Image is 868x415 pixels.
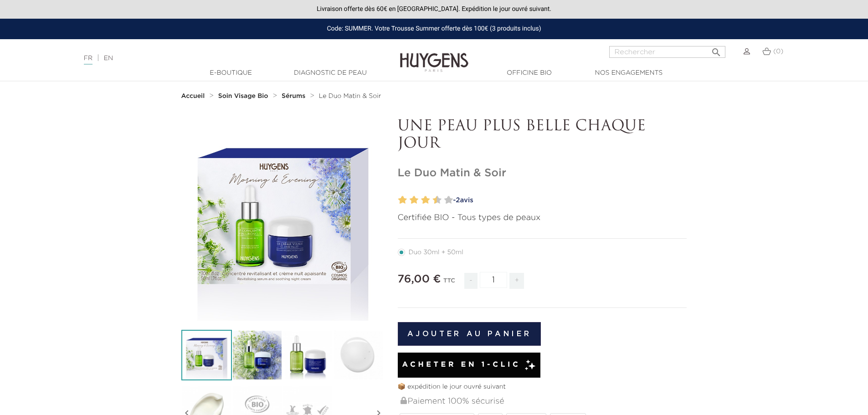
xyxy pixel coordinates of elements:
[181,93,205,99] strong: Accueil
[398,382,687,392] p: 📦 expédition le jour ouvré suivant
[431,194,434,207] label: 7
[708,43,724,56] button: 
[398,212,687,224] p: Certifiée BIO - Tous types de peaux
[181,330,232,380] img: Le Duo Matin & Soir
[400,194,407,207] label: 2
[79,53,355,64] div: |
[319,92,381,100] a: Le Duo Matin & Soir
[400,392,687,411] div: Paiement 100% sécurisé
[711,44,722,55] i: 
[773,48,783,55] span: (0)
[423,194,430,207] label: 6
[282,93,305,99] strong: Sérums
[398,322,541,346] button: Ajouter au panier
[583,68,674,78] a: Nos engagements
[185,68,277,78] a: E-Boutique
[419,194,422,207] label: 5
[396,194,400,207] label: 1
[285,68,376,78] a: Diagnostic de peau
[400,38,468,73] img: Huygens
[398,167,687,180] h1: Le Duo Matin & Soir
[398,118,687,153] p: UNE PEAU PLUS BELLE CHAQUE JOUR
[401,397,407,404] img: Paiement 100% sécurisé
[232,330,282,380] img: Le Duo Matin & Soir
[411,194,418,207] label: 4
[282,92,308,100] a: Sérums
[181,92,207,100] a: Accueil
[398,249,474,256] label: Duo 30ml + 50ml
[319,93,381,99] span: Le Duo Matin & Soir
[609,46,725,58] input: Rechercher
[104,55,113,61] a: EN
[484,68,575,78] a: Officine Bio
[464,273,477,289] span: -
[218,92,271,100] a: Soin Visage Bio
[398,274,441,285] span: 76,00 €
[435,194,442,207] label: 8
[442,194,446,207] label: 9
[218,93,268,99] strong: Soin Visage Bio
[408,194,411,207] label: 3
[443,271,455,296] div: TTC
[450,194,687,207] a: -2avis
[84,55,92,65] a: FR
[446,194,453,207] label: 10
[480,272,507,288] input: Quantité
[509,273,524,289] span: +
[456,197,460,204] span: 2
